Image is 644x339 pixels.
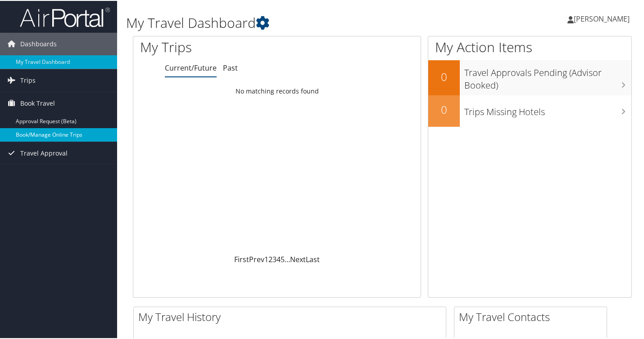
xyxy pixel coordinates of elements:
[464,100,631,117] h3: Trips Missing Hotels
[574,13,630,23] span: [PERSON_NAME]
[140,37,294,56] h1: My Trips
[20,68,36,91] span: Trips
[428,68,460,84] h2: 0
[264,254,268,263] a: 1
[272,254,277,263] a: 3
[281,254,285,263] a: 5
[428,59,631,94] a: 0Travel Approvals Pending (Advisor Booked)
[249,254,264,263] a: Prev
[20,32,57,54] span: Dashboards
[223,62,238,72] a: Past
[277,254,281,263] a: 4
[290,254,306,263] a: Next
[464,61,631,91] h3: Travel Approvals Pending (Advisor Booked)
[234,254,249,263] a: First
[428,37,631,56] h1: My Action Items
[428,94,631,126] a: 0Trips Missing Hotels
[20,141,68,164] span: Travel Approval
[567,4,639,31] a: [PERSON_NAME]
[268,254,272,263] a: 2
[306,254,320,263] a: Last
[165,62,217,72] a: Current/Future
[459,308,607,324] h2: My Travel Contacts
[20,6,110,27] img: airportal-logo.png
[126,13,468,31] h1: My Travel Dashboard
[133,82,421,98] td: No matching records found
[428,101,460,116] h2: 0
[285,254,290,263] span: …
[20,91,55,114] span: Book Travel
[138,308,446,324] h2: My Travel History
